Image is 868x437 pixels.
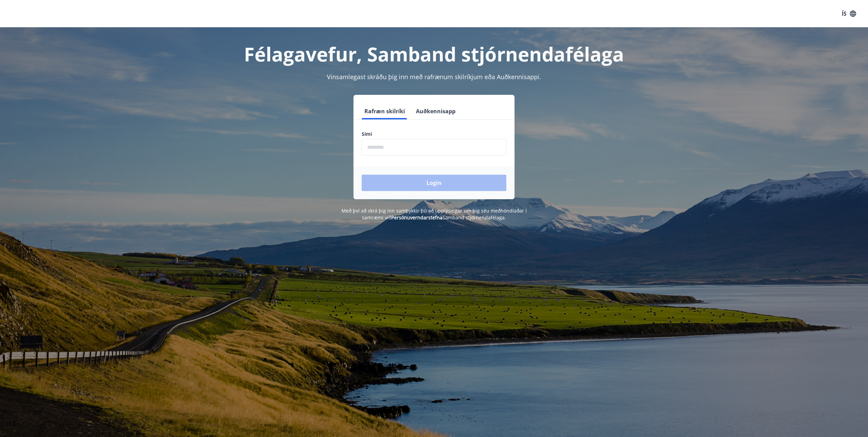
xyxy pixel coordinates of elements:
span: Vinsamlegast skráðu þig inn með rafrænum skilríkjum eða Auðkennisappi. [327,73,541,81]
h1: Félagavefur, Samband stjórnendafélaga [197,41,671,67]
button: Auðkennisapp [413,103,458,119]
button: Rafræn skilríki [362,103,408,119]
a: Persónuverndarstefna [391,214,443,221]
button: ÍS [838,8,860,20]
span: Með því að skrá þig inn samþykkir þú að upplýsingar um þig séu meðhöndlaðar í samræmi við Samband... [342,207,527,221]
label: Sími [362,131,506,137]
